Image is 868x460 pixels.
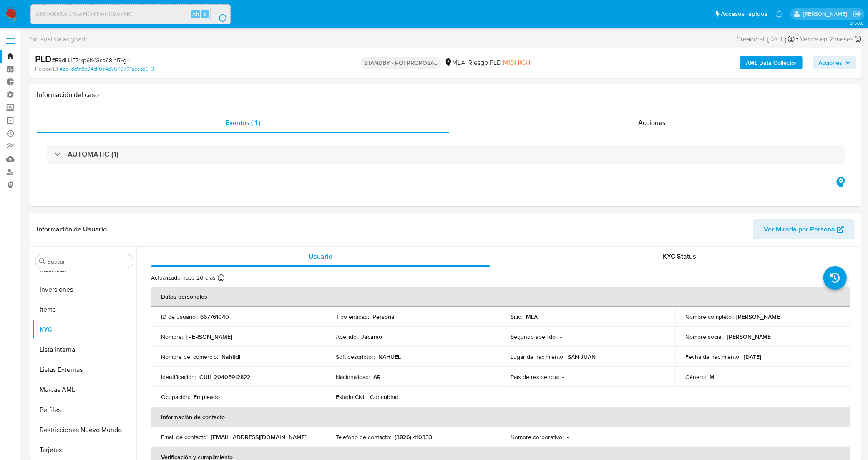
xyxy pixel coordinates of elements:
[52,56,131,64] span: # R9dHJE7rkp6hYGsp68ih5YgH
[727,333,773,341] p: [PERSON_NAME]
[444,58,465,67] div: MLA
[744,353,761,361] p: [DATE]
[361,333,382,341] p: Jacamo
[32,360,136,380] button: Listas Externas
[210,8,227,20] button: search-icon
[47,258,130,265] input: Buscar
[161,333,183,341] p: Nombre :
[746,56,797,69] b: AML Data Collector
[813,56,856,69] button: Acciones
[568,353,596,361] p: SAN JUAN
[151,274,216,282] p: Actualizado hace 20 días
[192,10,199,18] span: Alt
[336,353,375,361] p: Soft descriptor :
[796,33,798,45] span: -
[560,333,562,341] p: -
[32,420,136,440] button: Restricciones Nuevo Mundo
[511,353,564,361] p: Lugar de nacimiento :
[151,407,850,427] th: Información de contacto
[511,313,523,320] p: Sitio :
[776,10,783,18] a: Notificaciones
[370,393,398,401] p: Concubino
[31,9,230,20] input: Buscar usuario o caso...
[336,313,369,320] p: Tipo entidad :
[161,393,190,401] p: Ocupación :
[68,150,118,159] h3: AUTOMATIC (1)
[361,57,441,69] p: STANDBY - ROI PROPOSAL
[151,287,850,307] th: Datos personales
[200,313,229,320] p: 667761040
[511,433,564,441] p: Nombre corporativo :
[199,373,250,381] p: CUIL 20405912822
[309,252,332,261] span: Usuario
[32,320,136,340] button: KYC
[211,433,307,441] p: [EMAIL_ADDRESS][DOMAIN_NAME]
[764,219,835,239] span: Ver Mirada por Persona
[372,313,395,320] p: Persona
[736,33,795,45] div: Creado el: [DATE]
[503,58,531,67] span: MIDHIGH
[469,58,531,67] span: Riesgo PLD:
[60,65,154,73] a: 4dc7dd9f8b94cf10e4d3670701aecde0
[685,373,706,381] p: Género :
[161,313,197,320] p: ID de usuario :
[567,433,569,441] p: -
[685,353,740,361] p: Fecha de nacimiento :
[32,380,136,400] button: Marcas AML
[37,225,107,234] h1: Información de Usuario
[30,35,89,44] span: Sin analista asignado
[373,373,381,381] p: AR
[336,333,358,341] p: Apellido :
[161,353,218,361] p: Nombre del comercio :
[32,280,136,300] button: Inversiones
[35,65,58,73] b: Person ID
[336,393,367,401] p: Estado Civil :
[800,35,853,44] span: Vence en 2 meses
[226,118,260,127] span: Eventos ( 1 )
[526,313,538,320] p: MLA
[685,313,733,320] p: Nombre completo :
[32,300,136,320] button: Items
[161,373,196,381] p: Identificación :
[32,400,136,420] button: Perfiles
[818,56,842,69] span: Acciones
[378,353,401,361] p: NAHUEL
[186,333,232,341] p: [PERSON_NAME]
[395,433,432,441] p: (3826) 410333
[740,56,803,69] button: AML Data Collector
[736,313,782,320] p: [PERSON_NAME]
[35,52,52,66] b: PLD
[32,440,136,460] button: Tarjetas
[37,91,855,99] h1: Información del caso
[663,252,697,261] span: KYC Status
[336,433,391,441] p: Teléfono de contacto :
[803,10,850,18] p: leandro.caroprese@mercadolibre.com
[562,373,564,381] p: -
[709,373,715,381] p: M
[221,353,240,361] p: Nah8dl
[161,433,208,441] p: Email de contacto :
[853,10,862,18] a: Salir
[39,258,45,264] button: Buscar
[721,10,767,18] span: Accesos rápidos
[32,340,136,360] button: Lista Interna
[685,333,724,341] p: Nombre social :
[638,118,666,127] span: Acciones
[753,219,855,239] button: Ver Mirada por Persona
[47,145,845,164] div: AUTOMATIC (1)
[336,373,370,381] p: Nacionalidad :
[194,393,220,401] p: Empleado
[511,333,557,341] p: Segundo apellido :
[511,373,559,381] p: País de residencia :
[204,10,206,18] span: s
